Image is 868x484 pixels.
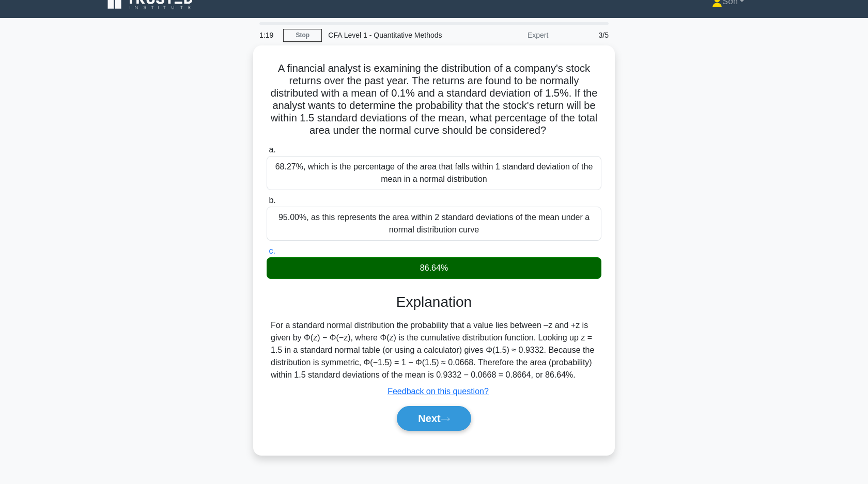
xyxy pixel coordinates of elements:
[269,246,275,255] span: c.
[267,257,601,279] div: 86.64%
[554,25,615,45] div: 3/5
[322,25,464,45] div: CFA Level 1 - Quantitative Methods
[283,29,322,42] a: Stop
[267,207,601,241] div: 95.00%, as this represents the area within 2 standard deviations of the mean under a normal distr...
[253,25,283,45] div: 1:19
[267,156,601,190] div: 68.27%, which is the percentage of the area that falls within 1 standard deviation of the mean in...
[397,406,471,431] button: Next
[269,196,275,205] span: b.
[388,387,489,396] a: Feedback on this question?
[273,293,595,311] h3: Explanation
[464,25,554,45] div: Expert
[266,62,602,137] h5: A financial analyst is examining the distribution of a company's stock returns over the past year...
[271,319,597,381] div: For a standard normal distribution the probability that a value lies between –z and +z is given b...
[269,145,275,154] span: a.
